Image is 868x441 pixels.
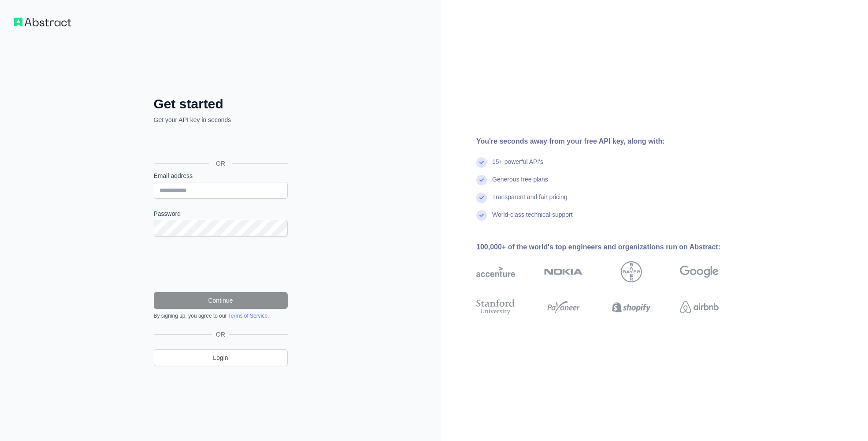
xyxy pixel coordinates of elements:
img: shopify [612,297,651,317]
img: accenture [476,261,515,282]
button: Continue [154,292,288,309]
img: google [680,261,719,282]
div: 100,000+ of the world's top engineers and organizations run on Abstract: [476,242,747,252]
div: You're seconds away from your free API key, along with: [476,136,747,147]
div: World-class technical support [492,210,573,228]
img: nokia [544,261,583,282]
p: Get your API key in seconds [154,115,288,124]
label: Email address [154,171,288,180]
h2: Get started [154,96,288,112]
img: bayer [621,261,642,282]
img: check mark [476,210,487,221]
label: Password [154,209,288,218]
img: payoneer [544,297,583,317]
img: check mark [476,157,487,168]
span: OR [212,330,229,339]
img: check mark [476,193,487,203]
img: Workflow [14,18,71,26]
img: stanford university [476,297,515,317]
img: airbnb [680,297,719,317]
iframe: reCAPTCHA [154,247,288,282]
iframe: Кнопка "Войти с аккаунтом Google" [149,134,290,153]
img: check mark [476,175,487,185]
div: 15+ powerful API's [492,157,543,175]
span: OR [209,159,232,168]
div: Generous free plans [492,175,548,193]
a: Login [154,349,288,366]
a: Terms of Service [228,313,267,319]
div: By signing up, you agree to our . [154,312,288,319]
div: Transparent and fair pricing [492,193,568,210]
